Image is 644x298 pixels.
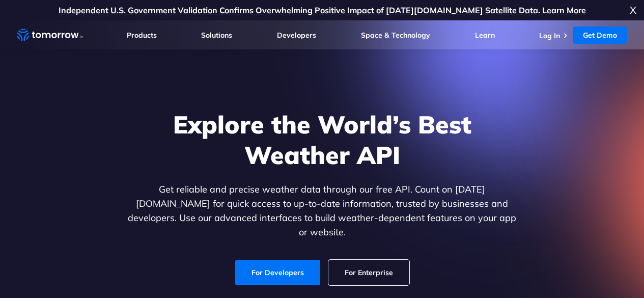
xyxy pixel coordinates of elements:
[127,31,157,40] a: Products
[328,260,409,285] a: For Enterprise
[59,5,586,15] a: Independent U.S. Government Validation Confirms Overwhelming Positive Impact of [DATE][DOMAIN_NAM...
[277,31,316,40] a: Developers
[235,260,320,285] a: For Developers
[126,182,519,239] p: Get reliable and precise weather data through our free API. Count on [DATE][DOMAIN_NAME] for quic...
[126,109,519,170] h1: Explore the World’s Best Weather API
[201,31,232,40] a: Solutions
[475,31,495,40] a: Learn
[361,31,430,40] a: Space & Technology
[17,28,83,43] a: Home link
[573,26,627,44] a: Get Demo
[539,31,560,40] a: Log In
